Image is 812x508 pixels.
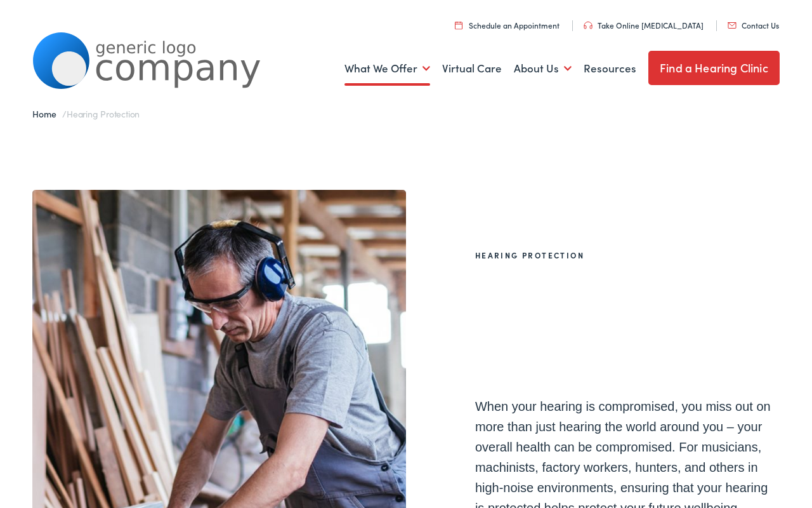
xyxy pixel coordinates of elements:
a: Contact Us [728,20,779,30]
a: Find a Hearing Clinic [648,51,780,85]
a: Resources [584,45,636,92]
h2: Hearing Protection [475,251,780,260]
a: Home [32,107,62,120]
a: About Us [514,45,572,92]
img: utility icon [584,22,593,29]
img: utility icon [455,21,462,29]
a: What We Offer [344,45,430,92]
a: Schedule an Appointment [455,20,560,30]
a: Virtual Care [442,45,502,92]
span: Hearing Protection [67,107,140,120]
img: utility icon [728,22,737,29]
a: Take Online [MEDICAL_DATA] [584,20,704,30]
span: / [32,107,140,120]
